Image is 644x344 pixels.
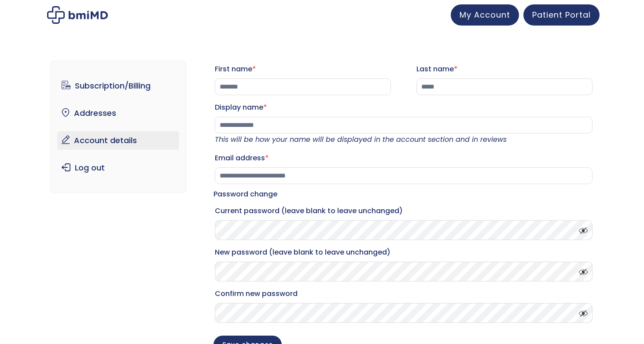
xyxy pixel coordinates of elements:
[213,188,277,200] legend: Password change
[215,100,592,115] label: Display name
[47,6,108,24] img: My account
[416,62,592,76] label: Last name
[215,245,592,259] label: New password (leave blank to leave unchanged)
[57,131,179,150] a: Account details
[215,204,592,218] label: Current password (leave blank to leave unchanged)
[215,134,507,144] em: This will be how your name will be displayed in the account section and in reviews
[460,9,510,20] span: My Account
[57,77,179,95] a: Subscription/Billing
[215,62,391,76] label: First name
[215,151,592,165] label: Email address
[57,104,179,122] a: Addresses
[57,159,179,177] a: Log out
[50,61,186,193] nav: Account pages
[532,9,591,20] span: Patient Portal
[215,287,592,301] label: Confirm new password
[523,4,600,26] a: Patient Portal
[451,4,519,26] a: My Account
